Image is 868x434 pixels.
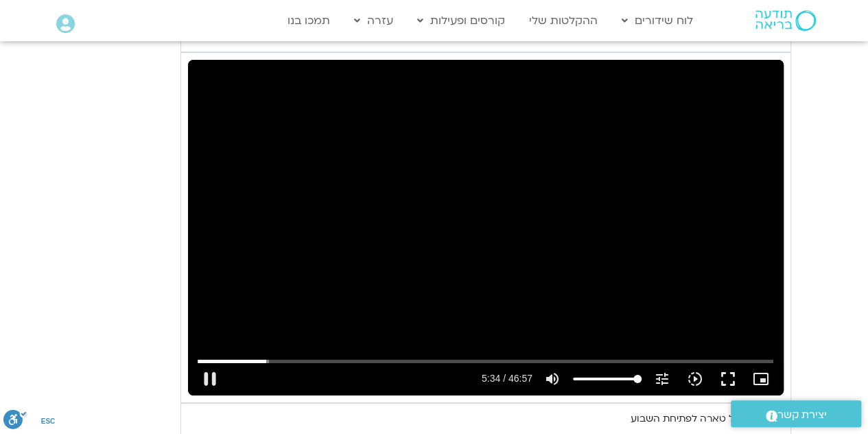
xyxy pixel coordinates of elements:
a: יצירת קשר [731,400,861,427]
div: לימוד של טארה לפתיחת השבוע [631,411,768,427]
span: יצירת קשר [777,406,827,424]
a: לוח שידורים [615,8,700,34]
a: עזרה [347,8,400,34]
a: תמכו בנו [281,8,337,34]
a: קורסים ופעילות [410,8,512,34]
img: תודעה בריאה [755,10,816,31]
a: ההקלטות שלי [522,8,605,34]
